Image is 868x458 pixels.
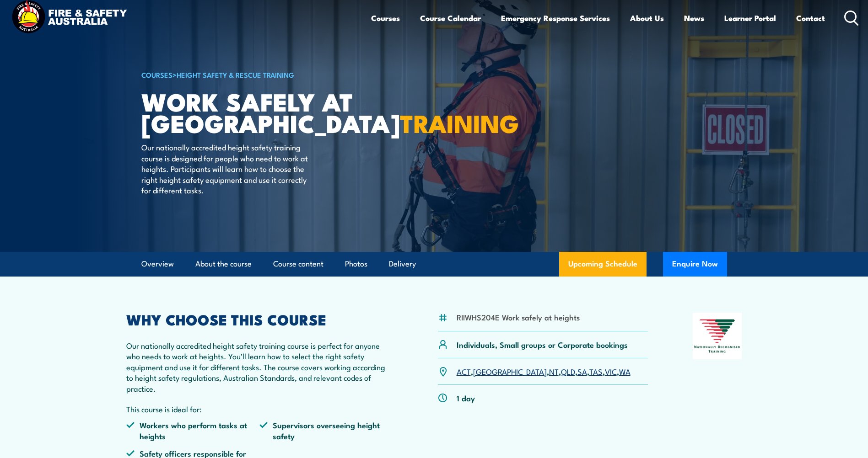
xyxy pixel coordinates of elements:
[605,366,617,377] a: VIC
[724,6,776,30] a: Learner Portal
[457,339,628,350] p: Individuals, Small groups or Corporate bookings
[684,6,704,30] a: News
[559,252,647,277] a: Upcoming Schedule
[177,69,294,80] a: Height Safety & Rescue Training
[589,366,603,377] a: TAS
[577,366,587,377] a: SA
[549,366,559,377] a: NT
[457,312,580,322] li: RIIWHS204E Work safely at heights
[273,252,323,276] a: Course content
[126,420,260,441] li: Workers who perform tasks at heights
[457,366,631,377] p: , , , , , , ,
[389,252,416,276] a: Delivery
[259,420,393,441] li: Supervisors overseeing height safety
[126,340,394,394] p: Our nationally accredited height safety training course is perfect for anyone who needs to work a...
[126,313,394,325] h2: WHY CHOOSE THIS COURSE
[345,252,367,276] a: Photos
[141,91,367,133] h1: Work Safely at [GEOGRAPHIC_DATA]
[796,6,825,30] a: Contact
[473,366,547,377] a: [GEOGRAPHIC_DATA]
[457,393,475,403] p: 1 day
[141,69,367,80] h6: >
[141,142,308,195] p: Our nationally accredited height safety training course is designed for people who need to work a...
[561,366,575,377] a: QLD
[141,252,174,276] a: Overview
[400,103,519,141] strong: TRAINING
[663,252,727,277] button: Enquire Now
[619,366,631,377] a: WA
[420,6,481,30] a: Course Calendar
[693,313,742,359] img: Nationally Recognised Training logo.
[126,404,394,414] p: This course is ideal for:
[630,6,664,30] a: About Us
[501,6,610,30] a: Emergency Response Services
[371,6,400,30] a: Courses
[141,69,173,80] a: COURSES
[457,366,471,377] a: ACT
[195,252,252,276] a: About the course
